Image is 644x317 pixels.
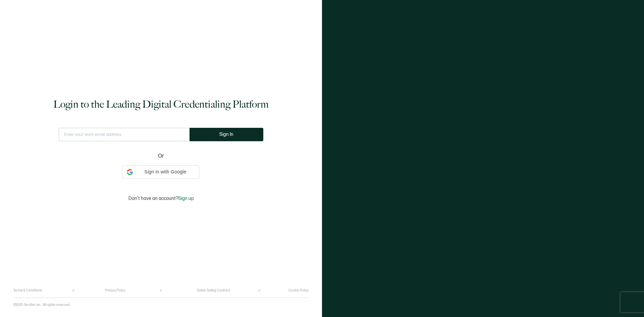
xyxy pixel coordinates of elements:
[136,168,195,175] span: Sign in with Google
[288,288,309,293] a: Cookie Policy
[122,165,200,179] div: Sign in with Google
[105,288,125,293] a: Privacy Policy
[178,196,194,201] span: Sign up
[13,288,42,293] a: Terms & Conditions
[128,196,194,201] p: Don't have an account?
[13,303,70,307] p: ©2025 Sertifier Inc.. All rights reserved.
[190,128,263,141] button: Sign In
[197,288,230,293] a: Online Selling Contract
[53,98,269,111] h1: Login to the Leading Digital Credentialing Platform
[219,132,233,137] span: Sign In
[158,152,164,160] span: Or
[59,128,190,141] input: Enter your work email address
